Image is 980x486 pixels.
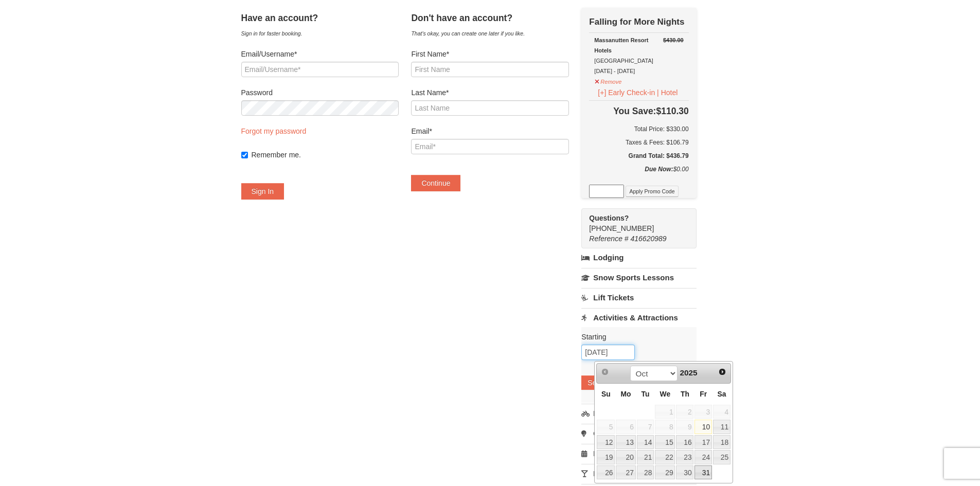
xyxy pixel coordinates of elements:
a: Events [581,444,696,463]
a: 20 [616,450,635,464]
a: Prev [598,365,612,379]
input: Last Name [411,100,568,116]
a: Biking [581,404,696,423]
span: Friday [700,390,707,398]
a: 10 [694,420,712,434]
div: Taxes & Fees: $106.79 [589,137,688,148]
div: [GEOGRAPHIC_DATA] [DATE] - [DATE] [594,35,683,76]
a: 30 [676,465,693,480]
a: Snow Sports Lessons [581,268,696,287]
span: 6 [616,420,635,434]
a: 11 [713,420,730,434]
label: Starting [581,332,688,342]
label: Email/Username* [241,49,399,59]
a: 18 [713,435,730,449]
div: That's okay, you can create one later if you like. [411,28,568,39]
a: 13 [616,435,635,449]
input: Email* [411,139,568,154]
a: 27 [616,465,635,480]
a: 23 [676,450,693,464]
a: 28 [637,465,654,480]
strong: Massanutten Resort Hotels [594,37,648,53]
a: Golf [581,424,696,443]
span: Saturday [718,390,726,398]
strong: Questions? [589,214,629,222]
a: 15 [655,435,675,449]
a: 21 [637,450,654,464]
span: Reference # [589,235,628,243]
h4: Have an account? [241,13,399,23]
a: 26 [597,465,615,480]
a: 12 [597,435,615,449]
input: First Name [411,62,568,77]
label: First Name* [411,49,568,59]
a: 17 [694,435,712,449]
a: Lodging [581,248,696,267]
button: Search [581,375,616,390]
span: 416620989 [631,235,667,243]
span: You Save: [613,106,656,116]
span: Next [718,368,726,376]
span: Thursday [681,390,689,398]
span: Tuesday [642,390,650,398]
a: Lift Tickets [581,288,696,307]
strong: Due Now: [645,166,673,173]
a: 19 [597,450,615,464]
h4: $110.30 [589,106,688,116]
del: $430.00 [663,37,684,43]
a: 22 [655,450,675,464]
h4: Don't have an account? [411,13,568,23]
span: Monday [621,390,631,398]
button: Sign In [241,183,284,200]
button: Continue [411,175,460,191]
label: Password [241,87,399,98]
button: [+] Early Check-in | Hotel [594,87,681,98]
h6: Total Price: $330.00 [589,124,688,134]
span: 9 [676,420,693,434]
span: 4 [713,405,730,419]
button: Remove [594,74,622,87]
input: Email/Username* [241,62,399,77]
span: Sunday [601,390,611,398]
span: 5 [597,420,615,434]
strong: Falling for More Nights [589,17,684,27]
a: 25 [713,450,730,464]
span: 7 [637,420,654,434]
span: 3 [694,405,712,419]
span: 8 [655,420,675,434]
a: 31 [694,465,712,480]
div: Sign in for faster booking. [241,28,399,39]
span: Wednesday [660,390,671,398]
span: 2 [676,405,693,419]
a: 14 [637,435,654,449]
a: 24 [694,450,712,464]
a: 16 [676,435,693,449]
button: Apply Promo Code [626,186,678,197]
span: 2025 [680,368,697,377]
label: Email* [411,126,568,136]
a: Forgot my password [241,127,307,135]
a: Activities & Attractions [581,308,696,327]
span: Prev [601,368,609,376]
span: 1 [655,405,675,419]
label: Remember me. [252,150,399,160]
label: Last Name* [411,87,568,98]
div: $0.00 [589,164,688,185]
a: Dining Events [581,464,696,483]
a: Next [715,365,729,379]
a: 29 [655,465,675,480]
span: [PHONE_NUMBER] [589,213,678,232]
h5: Grand Total: $436.79 [589,151,688,161]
